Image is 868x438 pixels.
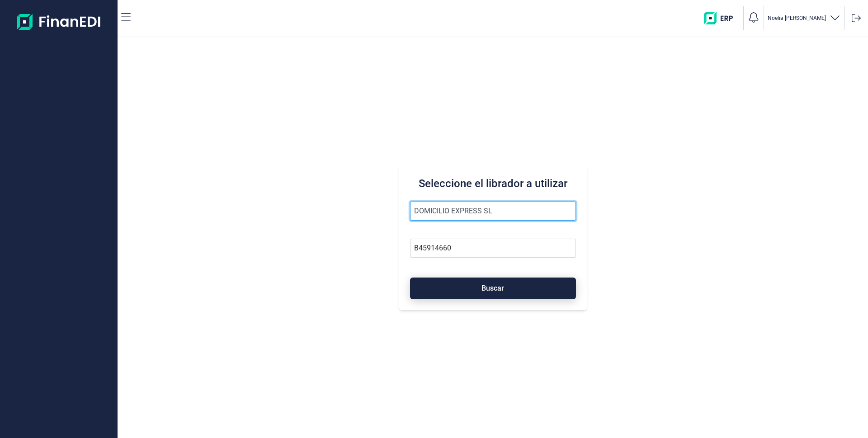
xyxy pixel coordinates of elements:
[410,239,576,258] input: Busque por NIF
[768,14,826,22] p: Noelia [PERSON_NAME]
[481,285,504,292] span: Buscar
[410,176,576,191] h3: Seleccione el librador a utilizar
[410,278,576,299] button: Buscar
[768,12,840,25] button: Noelia [PERSON_NAME]
[704,12,740,24] img: erp
[410,202,576,221] input: Seleccione la razón social
[17,7,101,36] img: Logo de aplicación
